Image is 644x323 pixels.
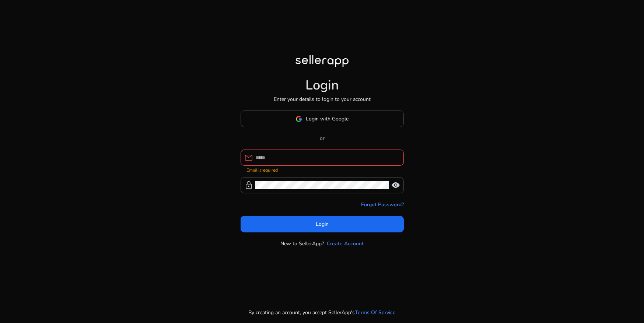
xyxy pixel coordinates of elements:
[274,95,371,103] p: Enter your details to login to your account
[241,110,404,127] button: Login with Google
[355,309,396,316] a: Terms Of Service
[241,216,404,232] button: Login
[244,181,253,190] span: lock
[316,220,329,228] span: Login
[244,153,253,162] span: mail
[391,181,400,190] span: visibility
[280,240,324,247] p: New to SellerApp?
[246,166,398,173] mat-error: Email is
[305,77,339,93] h1: Login
[262,167,278,173] strong: required
[295,116,302,122] img: google-logo.svg
[327,240,364,247] a: Create Account
[241,134,404,142] p: or
[306,115,349,123] span: Login with Google
[361,201,404,208] a: Forgot Password?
